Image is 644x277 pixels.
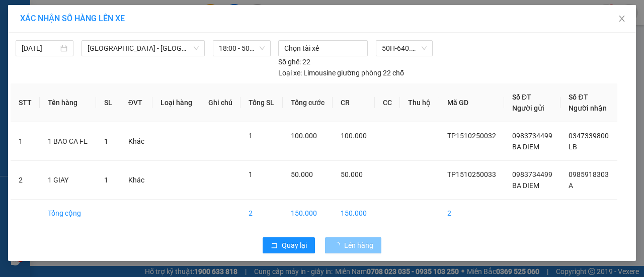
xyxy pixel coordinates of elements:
[291,132,317,140] span: 100.000
[512,181,539,190] span: BA DIEM
[240,200,282,227] td: 2
[40,122,96,161] td: 1 BAO CA FE
[447,170,496,178] span: TP1510250033
[282,240,307,251] span: Quay lại
[11,122,40,161] td: 1
[278,56,301,67] span: Số ghế:
[512,170,552,178] span: 0983734499
[569,143,577,151] span: LB
[104,176,108,184] span: 1
[152,83,200,122] th: Loại hàng
[333,200,375,227] td: 150.000
[120,83,152,122] th: ĐVT
[382,41,427,56] span: 50H-640.54
[512,104,544,112] span: Người gửi
[400,83,439,122] th: Thu hộ
[20,14,125,23] span: XÁC NHẬN SỐ HÀNG LÊN XE
[569,93,588,101] span: Số ĐT
[120,122,152,161] td: Khác
[278,56,310,67] div: 22
[341,132,367,140] span: 100.000
[333,83,375,122] th: CR
[439,200,504,227] td: 2
[249,132,253,140] span: 1
[88,41,199,56] span: Sài Gòn - Quảng Ngãi (Hàng Hoá)
[283,83,333,122] th: Tổng cước
[219,41,265,56] span: 18:00 - 50H-640.54
[278,67,404,78] div: Limousine giường phòng 22 chỗ
[439,83,504,122] th: Mã GD
[40,83,96,122] th: Tên hàng
[120,161,152,200] td: Khác
[278,67,302,78] span: Loại xe:
[512,93,531,101] span: Số ĐT
[569,181,573,190] span: A
[341,170,363,178] span: 50.000
[240,83,282,122] th: Tổng SL
[22,43,58,54] input: 15/10/2025
[512,143,539,151] span: BA DIEM
[333,242,344,249] span: loading
[569,104,607,112] span: Người nhận
[200,83,240,122] th: Ghi chú
[569,170,609,178] span: 0985918303
[193,45,199,51] span: down
[375,83,400,122] th: CC
[325,237,381,253] button: Lên hàng
[40,161,96,200] td: 1 GIAY
[96,83,120,122] th: SL
[569,132,609,140] span: 0347339800
[618,15,626,23] span: close
[608,5,636,33] button: Close
[40,200,96,227] td: Tổng cộng
[271,242,278,250] span: rollback
[104,137,108,145] span: 1
[512,132,552,140] span: 0983734499
[249,170,253,178] span: 1
[283,200,333,227] td: 150.000
[263,237,315,253] button: rollbackQuay lại
[447,132,496,140] span: TP1510250032
[291,170,313,178] span: 50.000
[344,240,373,251] span: Lên hàng
[11,83,40,122] th: STT
[11,161,40,200] td: 2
